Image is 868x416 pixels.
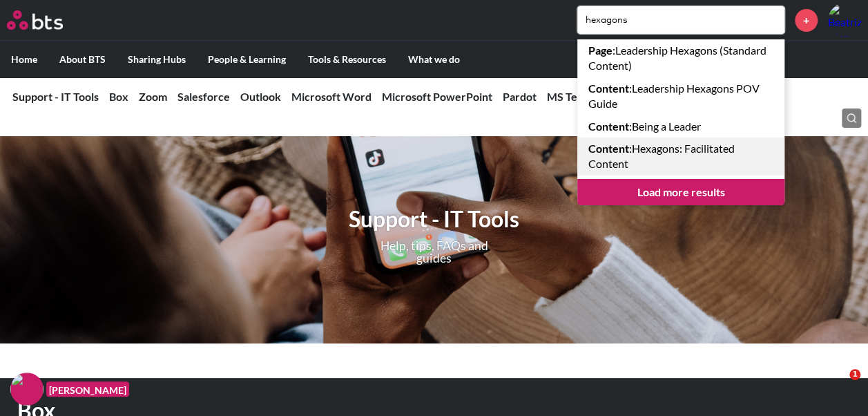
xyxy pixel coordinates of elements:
[297,41,397,77] label: Tools & Resources
[828,3,861,37] a: Profile
[397,41,471,77] label: What we do
[577,138,784,176] a: Content:Hexagons: Facilitated Content
[588,82,629,95] strong: Content
[7,10,88,30] a: Go home
[577,115,784,138] a: Content:Being a Leader
[577,179,784,205] a: Load more results
[828,3,861,37] img: Beatriz Marsili
[577,77,784,115] a: Content:Leadership Hexagons POV Guide
[849,369,860,380] span: 1
[46,381,129,397] figcaption: [PERSON_NAME]
[588,44,613,57] strong: Page
[139,90,167,103] a: Zoom
[240,90,281,103] a: Outlook
[547,90,624,103] a: MS Teams TTFs
[503,90,537,103] a: Pardot
[12,90,99,103] a: Support - IT Tools
[10,372,44,406] img: F
[588,142,629,155] strong: Content
[366,240,503,264] p: Help, tips, FAQs and guides
[821,369,854,402] iframe: Intercom live chat
[795,9,818,32] a: +
[588,120,629,133] strong: Content
[109,90,128,103] a: Box
[177,90,230,103] a: Salesforce
[349,204,519,235] h1: Support - IT Tools
[382,90,492,103] a: Microsoft PowerPoint
[117,41,197,77] label: Sharing Hubs
[7,10,63,30] img: BTS Logo
[291,90,372,103] a: Microsoft Word
[48,41,117,77] label: About BTS
[577,39,784,77] a: Page:Leadership Hexagons (Standard Content)
[197,41,297,77] label: People & Learning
